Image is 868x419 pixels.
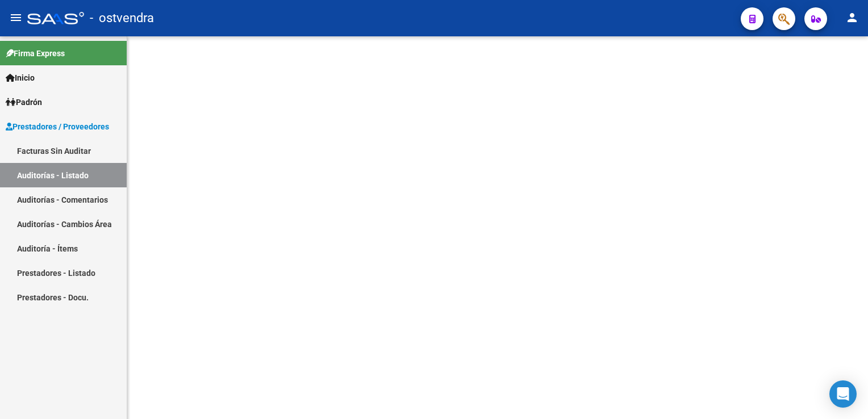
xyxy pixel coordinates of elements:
span: Firma Express [6,47,65,60]
mat-icon: person [845,11,859,24]
div: Open Intercom Messenger [829,380,857,408]
mat-icon: menu [9,11,23,24]
span: Padrón [6,96,42,108]
span: Inicio [6,72,35,84]
span: - ostvendra [90,6,154,31]
span: Prestadores / Proveedores [6,120,109,133]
